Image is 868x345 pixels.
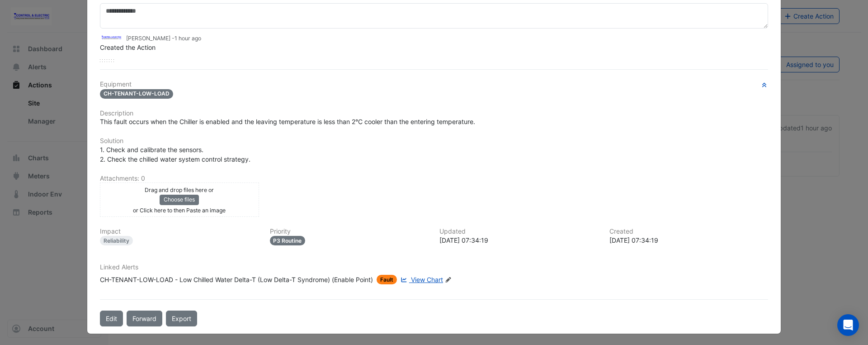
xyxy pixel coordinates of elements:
[145,187,214,193] small: Drag and drop files here or
[100,43,156,51] span: Created the Action
[100,81,768,88] h6: Equipment
[100,275,373,284] div: CH-TENANT-LOW-LOAD - Low Chilled Water Delta-T (Low Delta-T Syndrome) (Enable Point)
[100,264,768,271] h6: Linked Alerts
[445,277,452,283] fa-icon: Edit Linked Alerts
[439,228,599,235] h6: Updated
[100,146,250,163] span: 1. Check and calibrate the sensors. 2. Check the chilled water system control strategy.
[100,236,133,245] div: Reliability
[100,33,123,43] img: Control & Electric
[100,118,475,125] span: This fault occurs when the Chiller is enabled and the leaving temperature is less than 2°C cooler...
[127,311,162,326] button: Forward
[270,236,306,245] div: P3 Routine
[377,275,397,284] span: Fault
[399,275,443,284] a: View Chart
[160,195,199,205] button: Choose files
[100,311,123,326] button: Edit
[175,35,201,42] span: 2025-09-19 07:34:19
[439,235,599,245] div: [DATE] 07:34:19
[133,207,226,214] small: or Click here to then Paste an image
[100,137,768,145] h6: Solution
[100,175,768,182] h6: Attachments: 0
[166,311,197,326] a: Export
[411,276,443,283] span: View Chart
[100,89,173,99] span: CH-TENANT-LOW-LOAD
[609,228,769,235] h6: Created
[126,34,201,43] small: [PERSON_NAME] -
[837,314,859,336] div: Open Intercom Messenger
[100,228,259,235] h6: Impact
[270,228,429,235] h6: Priority
[100,110,768,117] h6: Description
[609,235,769,245] div: [DATE] 07:34:19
